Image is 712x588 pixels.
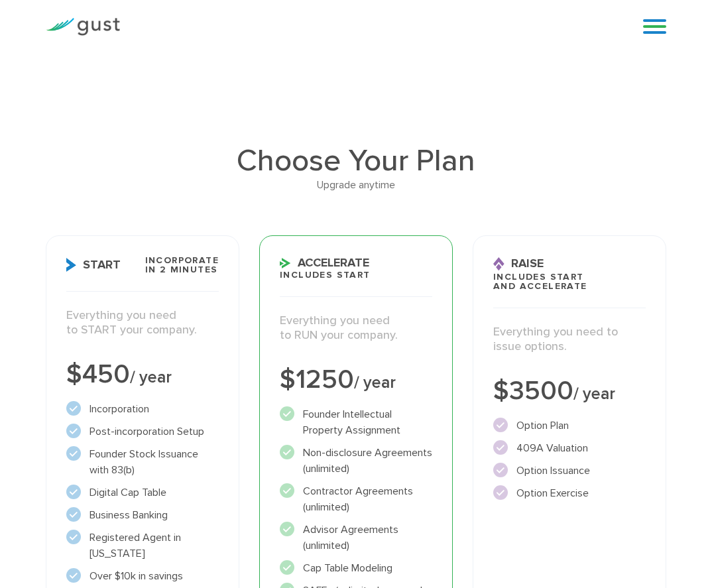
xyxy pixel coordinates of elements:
li: Option Issuance [493,463,646,479]
span: / year [573,384,615,404]
span: Accelerate [280,257,369,269]
p: Everything you need to issue options. [493,325,646,355]
img: Gust Logo [46,18,120,36]
span: / year [354,373,396,392]
li: Business Banking [66,507,219,523]
span: Start [66,258,121,272]
span: Incorporate in 2 Minutes [145,256,219,274]
li: Incorporation [66,401,219,417]
li: Contractor Agreements (unlimited) [280,483,432,515]
span: / year [130,367,172,387]
li: Advisor Agreements (unlimited) [280,522,432,554]
li: Founder Intellectual Property Assignment [280,406,432,438]
span: Raise [493,257,544,271]
li: Founder Stock Issuance with 83(b) [66,446,219,478]
div: Upgrade anytime [46,176,667,194]
p: Everything you need to RUN your company. [280,314,432,343]
div: $3500 [493,378,646,404]
div: $1250 [280,367,432,393]
li: 409A Valuation [493,440,646,456]
p: Everything you need to START your company. [66,308,219,338]
h1: Choose Your Plan [46,146,667,176]
li: Post-incorporation Setup [66,424,219,440]
img: Raise Icon [493,257,504,271]
img: Start Icon X2 [66,258,76,272]
span: Includes START and ACCELERATE [493,272,587,291]
li: Digital Cap Table [66,485,219,500]
li: Cap Table Modeling [280,560,432,576]
img: Accelerate Icon [280,258,291,268]
span: Includes START [280,270,371,280]
li: Non-disclosure Agreements (unlimited) [280,445,432,477]
li: Option Plan [493,418,646,434]
li: Registered Agent in [US_STATE] [66,530,219,561]
div: $450 [66,361,219,388]
li: Option Exercise [493,485,646,501]
li: Over $10k in savings [66,568,219,584]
